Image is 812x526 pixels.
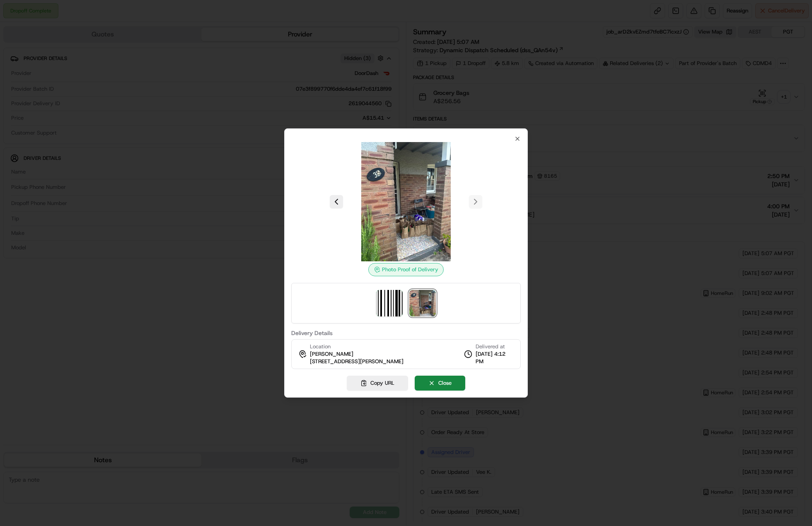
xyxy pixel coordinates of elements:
button: Copy URL [347,376,408,391]
label: Delivery Details [291,330,521,336]
img: barcode_scan_on_pickup image [376,290,403,316]
button: Close [415,376,465,391]
img: photo_proof_of_delivery image [409,290,436,316]
span: Location [310,343,331,350]
span: Delivered at [476,343,514,350]
img: photo_proof_of_delivery image [346,142,466,261]
span: [PERSON_NAME] [310,350,353,358]
span: [DATE] 4:12 PM [476,350,514,365]
div: Photo Proof of Delivery [368,263,444,276]
span: [STREET_ADDRESS][PERSON_NAME] [310,358,404,365]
